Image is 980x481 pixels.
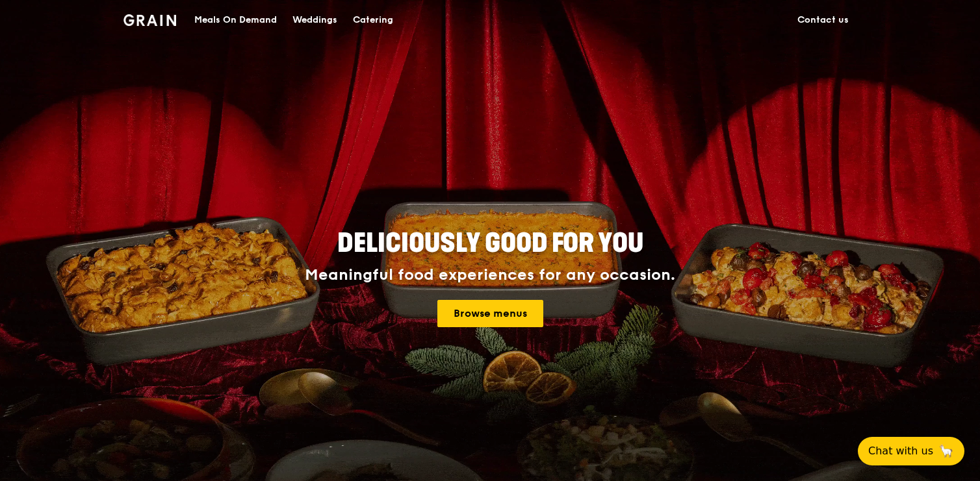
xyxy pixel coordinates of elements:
[858,437,964,465] button: Chat with us🦙
[194,1,277,40] div: Meals On Demand
[437,300,543,327] a: Browse menus
[868,443,933,459] span: Chat with us
[256,266,724,284] div: Meaningful food experiences for any occasion.
[790,1,857,40] a: Contact us
[285,1,345,40] a: Weddings
[353,1,393,40] div: Catering
[123,14,176,26] img: Grain
[337,228,643,259] span: Deliciously good for you
[938,443,954,459] span: 🦙
[292,1,337,40] div: Weddings
[345,1,401,40] a: Catering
